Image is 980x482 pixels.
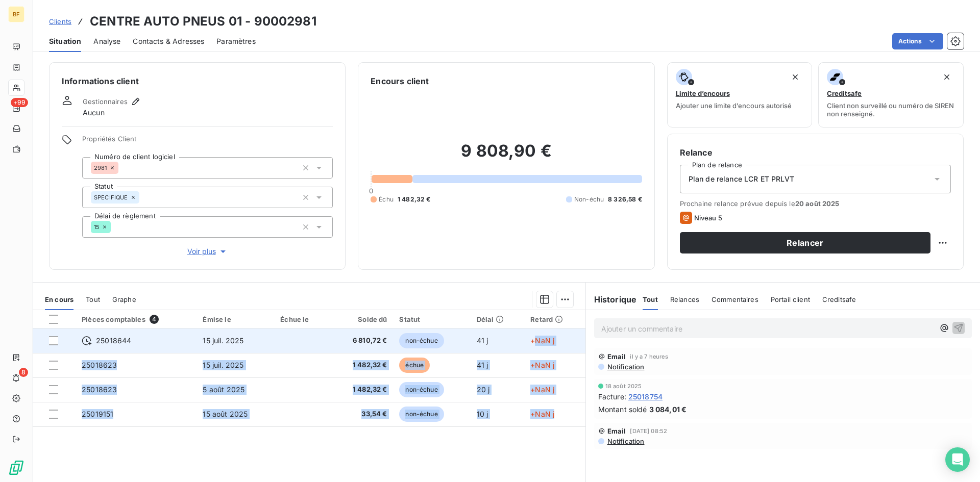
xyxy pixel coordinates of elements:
[670,295,699,303] span: Relances
[49,17,71,26] span: Clients
[371,141,642,171] h2: 9 808,90 €
[336,385,387,395] span: 1 482,32 €
[94,194,128,200] span: SPECIFIQUE
[82,410,113,418] span: 25019151
[586,293,637,306] h6: Historique
[477,385,490,394] span: 20 j
[49,16,71,27] a: Clients
[82,315,190,324] div: Pièces comptables
[477,336,488,345] span: 41 j
[371,75,429,87] h6: Encours client
[83,97,128,106] span: Gestionnaires
[477,410,488,418] span: 10 j
[94,165,107,171] span: 2981
[379,195,394,204] span: Échu
[8,100,24,116] a: +99
[336,336,387,346] span: 6 810,72 €
[8,460,24,476] img: Logo LeanPay
[574,195,604,204] span: Non-échu
[667,62,813,128] button: Limite d’encoursAjouter une limite d’encours autorisé
[8,6,24,22] div: BF
[628,391,663,402] span: 25018754
[694,214,722,222] span: Niveau 5
[93,36,120,46] span: Analyse
[216,36,256,46] span: Paramètres
[49,36,81,46] span: Situation
[187,246,228,257] span: Voir plus
[399,315,464,323] div: Statut
[680,232,930,253] button: Relancer
[689,174,794,184] span: Plan de relance LCR ET PRLVT
[606,437,645,445] span: Notification
[680,146,951,159] h6: Relance
[676,102,792,110] span: Ajouter une limite d’encours autorisé
[90,12,316,31] h3: CENTRE AUTO PNEUS 01 - 90002981
[203,361,243,369] span: 15 juil. 2025
[606,363,645,371] span: Notification
[477,361,488,369] span: 41 j
[203,336,243,345] span: 15 juil. 2025
[649,404,687,415] span: 3 084,01 €
[795,199,840,208] span: 20 août 2025
[336,409,387,419] span: 33,54 €
[399,358,430,373] span: échue
[96,336,131,346] span: 25018644
[608,195,642,204] span: 8 326,58 €
[398,195,431,204] span: 1 482,32 €
[530,410,554,418] span: +NaN j
[630,353,668,360] span: il y a 7 heures
[139,193,148,202] input: Ajouter une valeur
[530,385,554,394] span: +NaN j
[477,315,519,323] div: Délai
[827,102,955,118] span: Client non surveillé ou numéro de SIREN non renseigné.
[82,135,333,149] span: Propriétés Client
[892,33,943,49] button: Actions
[82,385,117,394] span: 25018623
[530,315,579,323] div: Retard
[82,361,117,369] span: 25018623
[83,108,105,118] span: Aucun
[676,89,730,97] span: Limite d’encours
[82,246,333,257] button: Voir plus
[369,187,373,195] span: 0
[112,295,136,303] span: Graphe
[399,382,444,397] span: non-échue
[945,447,970,472] div: Open Intercom Messenger
[827,89,862,97] span: Creditsafe
[771,295,810,303] span: Portail client
[630,428,667,434] span: [DATE] 08:52
[530,361,554,369] span: +NaN j
[818,62,964,128] button: CreditsafeClient non surveillé ou numéro de SIREN non renseigné.
[680,199,951,208] span: Prochaine relance prévue depuis le
[203,410,248,418] span: 15 août 2025
[62,75,333,87] h6: Informations client
[598,404,647,415] span: Montant soldé
[530,336,554,345] span: +NaN j
[280,315,324,323] div: Échue le
[336,360,387,370] span: 1 482,32 €
[86,295,100,303] span: Tout
[643,295,658,303] span: Tout
[150,315,159,324] span: 4
[822,295,856,303] span: Creditsafe
[607,352,626,361] span: Email
[399,407,444,422] span: non-échue
[94,224,100,230] span: 15
[336,315,387,323] div: Solde dû
[605,383,642,389] span: 18 août 2025
[45,295,73,303] span: En cours
[399,333,444,348] span: non-échue
[133,36,204,46] span: Contacts & Adresses
[118,163,127,172] input: Ajouter une valeur
[111,222,119,232] input: Ajouter une valeur
[11,98,28,107] span: +99
[607,427,626,435] span: Email
[203,315,268,323] div: Émise le
[712,295,758,303] span: Commentaires
[19,368,28,377] span: 8
[598,391,626,402] span: Facture :
[203,385,244,394] span: 5 août 2025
